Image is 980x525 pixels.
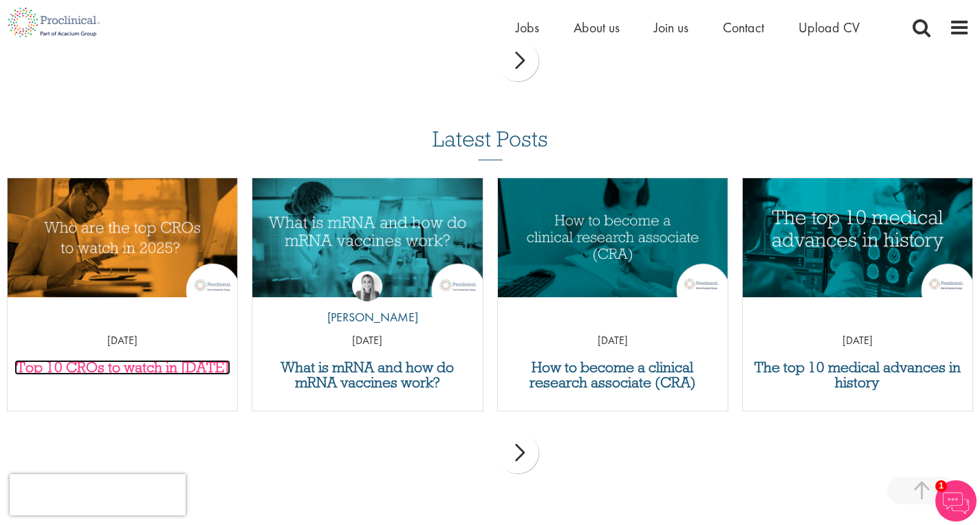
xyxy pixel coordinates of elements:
a: The top 10 medical advances in history [750,360,966,390]
p: [DATE] [252,333,482,349]
div: next [497,432,538,473]
a: Join us [654,19,688,36]
iframe: reCAPTCHA [10,474,186,515]
p: [DATE] [8,333,237,349]
img: How to become a clinical research associate (CRA) [498,178,728,298]
a: What is mRNA and how do mRNA vaccines work? [259,360,475,390]
p: [DATE] [743,333,972,349]
a: Top 10 CROs to watch in [DATE] [14,360,230,375]
a: About us [574,19,620,36]
a: Link to a post [8,178,237,300]
div: next [497,40,538,81]
a: Link to a post [743,178,972,300]
img: Top 10 medical advances in history [743,178,972,298]
a: Jobs [516,19,539,36]
span: 1 [935,480,947,492]
a: Contact [723,19,764,36]
a: Link to a post [252,178,482,300]
p: [PERSON_NAME] [317,308,418,326]
h3: Latest Posts [433,127,548,160]
a: Upload CV [798,19,860,36]
a: Hannah Burke [PERSON_NAME] [317,271,418,333]
img: Top 10 CROs 2025 | Proclinical [8,178,237,298]
a: Link to a post [498,178,728,300]
img: Chatbot [935,480,977,522]
img: Hannah Burke [352,271,382,301]
a: How to become a clinical research associate (CRA) [505,360,721,390]
img: What is mRNA and how do mRNA vaccines work [252,178,482,298]
p: [DATE] [498,333,728,349]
